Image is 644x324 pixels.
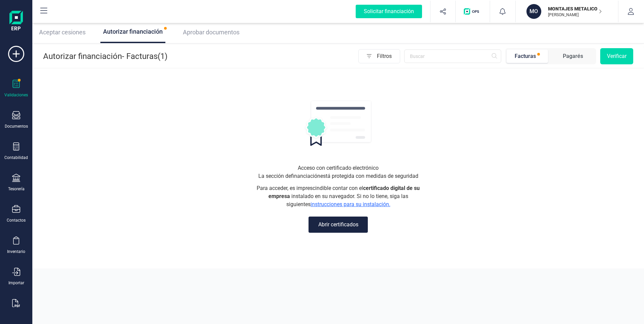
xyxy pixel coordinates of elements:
[103,28,163,35] span: Autorizar financiación
[548,12,602,18] p: [PERSON_NAME]
[4,92,28,98] div: Validaciones
[563,52,583,60] div: Pagarés
[464,8,482,15] img: Logo de OPS
[600,48,633,64] button: Verificar
[404,50,501,63] input: Buscar
[311,201,390,207] a: instrucciones para su instalación.
[524,1,610,22] button: MOMONTAJES METALICOS FAYSOL SAL[PERSON_NAME]
[9,11,23,32] img: Logo Finanedi
[7,218,26,223] div: Contactos
[515,52,536,60] div: Facturas
[348,1,430,22] button: Solicitar financiación
[377,50,400,63] span: Filtros
[8,186,25,192] div: Tesorería
[4,155,28,160] div: Contabilidad
[258,172,418,180] span: La sección de financiación está protegida con medidas de seguridad
[8,280,24,286] div: Importar
[5,124,28,129] div: Documentos
[304,100,372,146] img: autorizacion logo
[460,1,486,22] button: Logo de OPS
[356,5,422,18] div: Solicitar financiación
[309,217,368,233] button: Abrir certificados
[526,4,541,19] div: MO
[358,49,400,63] button: Filtros
[254,184,422,208] span: Para acceder, es imprescindible contar con el instalado en su navegador. Si no lo tiene, siga las...
[298,164,379,172] span: Acceso con certificado electrónico
[7,249,25,254] div: Inventario
[43,51,167,62] p: Autorizar financiación - Facturas (1)
[548,5,602,12] p: MONTAJES METALICOS FAYSOL SAL
[183,29,239,36] span: Aprobar documentos
[39,29,86,36] span: Aceptar cesiones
